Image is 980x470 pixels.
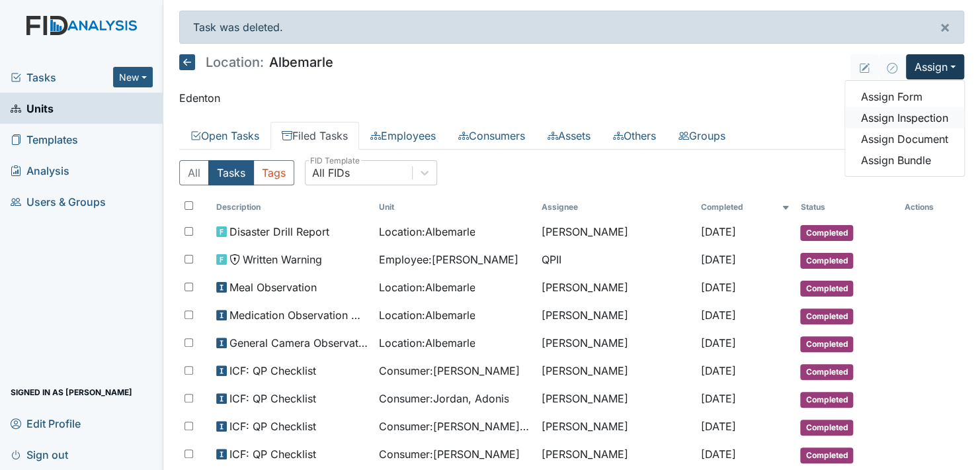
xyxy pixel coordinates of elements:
span: General Camera Observation [229,335,368,351]
th: Toggle SortBy [211,196,374,218]
td: [PERSON_NAME] [536,218,695,246]
a: Employees [359,122,447,150]
span: ICF: QP Checklist [229,391,316,406]
span: Location : Albemarle [378,335,475,351]
td: [PERSON_NAME] [536,413,695,441]
a: Groups [667,122,737,150]
a: Assets [536,122,602,150]
td: [PERSON_NAME] [536,274,695,302]
span: Completed [800,364,853,380]
span: Completed [800,447,853,463]
span: ICF: QP Checklist [229,418,316,434]
td: [PERSON_NAME] [536,441,695,469]
button: × [926,11,963,43]
a: Others [602,122,667,150]
span: Edit Profile [11,413,81,434]
td: QPII [536,246,695,274]
a: Assign Inspection [845,107,964,128]
div: Type filter [179,160,294,185]
span: Employee : [PERSON_NAME] [378,252,518,267]
span: Consumer : [PERSON_NAME] [378,363,519,379]
span: Signed in as [PERSON_NAME] [11,382,132,402]
span: ICF: QP Checklist [229,363,316,379]
span: Completed [800,336,853,352]
th: Actions [899,196,964,218]
span: Consumer : [PERSON_NAME][GEOGRAPHIC_DATA] [378,418,530,434]
button: New [113,67,153,87]
span: Completed [800,420,853,436]
p: Edenton [179,90,964,106]
button: Tasks [208,160,254,185]
span: [DATE] [700,364,735,377]
a: Tasks [11,70,113,85]
span: [DATE] [700,308,735,322]
span: Units [11,98,54,118]
button: Tags [253,160,294,185]
td: [PERSON_NAME] [536,302,695,330]
a: Assign Bundle [845,150,964,171]
span: [DATE] [700,336,735,350]
span: Location : Albemarle [378,307,475,323]
span: Completed [800,308,853,324]
span: Consumer : [PERSON_NAME] [378,446,519,462]
button: Assign [906,54,964,79]
span: Templates [11,129,78,150]
span: [DATE] [700,253,735,266]
td: [PERSON_NAME] [536,330,695,357]
span: Medication Observation Checklist [229,307,368,323]
th: Toggle SortBy [795,196,899,218]
h5: Albemarle [179,54,333,70]
span: Completed [800,253,853,269]
span: [DATE] [700,392,735,405]
span: Disaster Drill Report [229,224,329,240]
span: Users & Groups [11,191,106,212]
span: Location : Albemarle [378,279,475,295]
div: Task was deleted. [179,11,964,44]
span: [DATE] [700,420,735,433]
span: ICF: QP Checklist [229,446,316,462]
span: × [940,17,950,36]
th: Toggle SortBy [373,196,536,218]
td: [PERSON_NAME] [536,385,695,413]
span: Sign out [11,444,68,465]
div: All FIDs [312,165,350,181]
a: Open Tasks [179,122,270,150]
span: Completed [800,392,853,408]
span: Meal Observation [229,279,317,295]
span: Location : Albemarle [378,224,475,240]
a: Assign Form [845,86,964,107]
span: [DATE] [700,447,735,461]
a: Filed Tasks [270,122,359,150]
span: [DATE] [700,225,735,238]
button: All [179,160,209,185]
span: Completed [800,225,853,241]
th: Toggle SortBy [695,196,795,218]
input: Toggle All Rows Selected [184,201,193,210]
span: Consumer : Jordan, Adonis [378,391,509,406]
span: Analysis [11,160,69,181]
span: [DATE] [700,281,735,294]
td: [PERSON_NAME] [536,357,695,385]
a: Assign Document [845,128,964,150]
span: Completed [800,281,853,297]
span: Location: [206,56,264,69]
a: Consumers [447,122,536,150]
th: Assignee [536,196,695,218]
span: Written Warning [243,252,322,267]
